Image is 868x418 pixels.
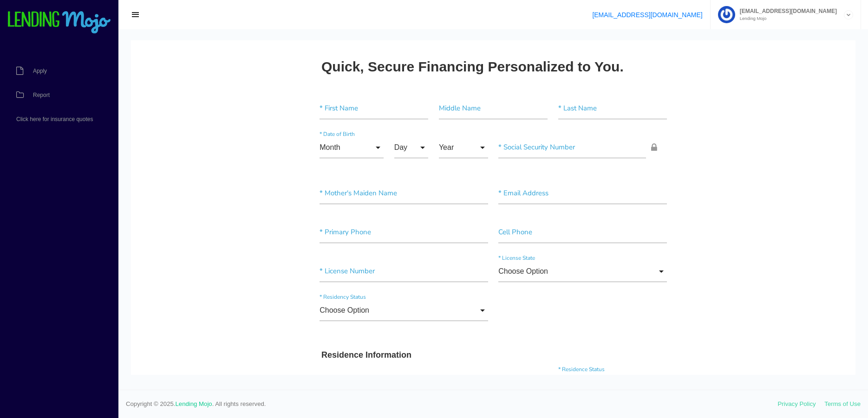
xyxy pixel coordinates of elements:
img: Profile image [718,6,735,23]
a: Terms of Use [824,400,861,407]
a: Lending Mojo [176,400,212,407]
span: Copyright © 2025. . All rights reserved. [126,399,778,409]
span: [EMAIL_ADDRESS][DOMAIN_NAME] [735,8,837,14]
img: logo-small.png [7,11,111,34]
a: Privacy Policy [778,400,816,407]
a: [EMAIL_ADDRESS][DOMAIN_NAME] [592,11,702,19]
h3: Residence Information [190,310,534,320]
span: Report [33,92,50,98]
h2: Quick, Secure Financing Personalized to You. [190,19,493,34]
span: Apply [33,68,47,74]
span: Click here for insurance quotes [16,116,93,122]
small: Lending Mojo [735,16,837,21]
